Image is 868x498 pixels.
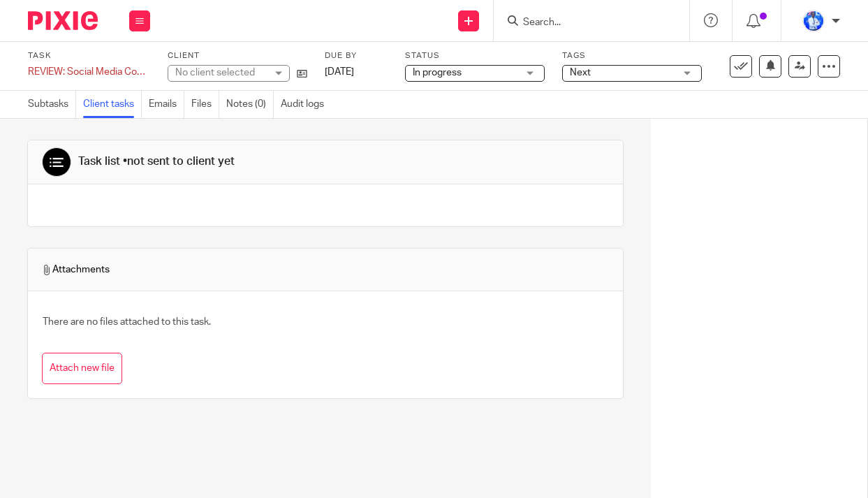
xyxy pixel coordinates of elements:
button: Attach new file [42,353,122,384]
label: Task [28,50,150,61]
label: Status [405,50,545,61]
a: Emails [149,91,184,118]
img: WhatsApp%20Image%202022-01-17%20at%2010.26.43%20PM.jpeg [802,10,825,32]
div: REVIEW: Social Media Content Calendar [28,65,150,79]
input: Search [522,17,647,29]
img: Pixie [28,11,98,30]
a: Notes (0) [226,91,274,118]
div: Task list • [78,154,235,169]
div: No client selected [175,66,266,80]
a: Client tasks [83,91,142,118]
span: There are no files attached to this task. [43,317,211,327]
i: Open client page [297,68,307,79]
a: Subtasks [28,91,76,118]
label: Client [168,50,307,61]
label: Due by [325,50,388,61]
a: Reassign task [788,55,811,78]
label: Tags [562,50,702,61]
a: Files [191,91,219,118]
span: [DATE] [325,67,354,77]
span: not sent to client yet [127,156,235,167]
a: Audit logs [281,91,331,118]
span: Attachments [42,263,110,277]
span: In progress [413,68,462,78]
button: Snooze task [759,55,781,78]
span: Next [570,68,591,78]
